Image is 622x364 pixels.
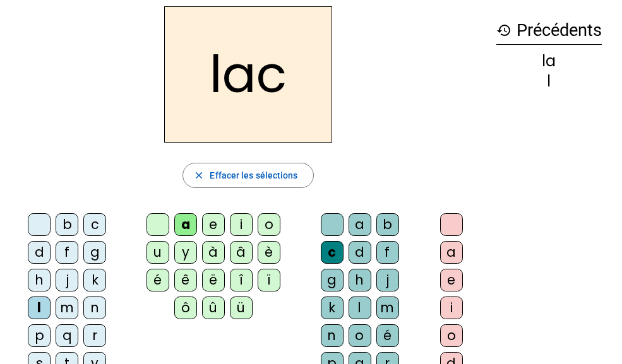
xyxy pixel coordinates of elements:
[230,213,253,236] div: i
[56,324,78,347] div: q
[83,324,106,347] div: r
[164,6,332,143] h2: lac
[321,324,344,347] div: n
[496,23,511,38] mat-icon: history
[321,296,344,319] div: k
[28,296,51,319] div: l
[349,269,371,291] div: h
[174,241,197,264] div: y
[440,269,463,291] div: e
[210,168,297,183] span: Effacer les sélections
[202,296,225,319] div: û
[202,241,225,264] div: à
[349,324,371,347] div: o
[376,269,399,291] div: j
[174,213,197,236] div: a
[258,213,280,236] div: o
[440,324,463,347] div: o
[28,269,51,291] div: h
[321,241,344,264] div: c
[230,269,253,291] div: î
[349,241,371,264] div: d
[174,269,197,291] div: ê
[28,241,51,264] div: d
[349,296,371,319] div: l
[258,269,280,291] div: ï
[202,213,225,236] div: e
[376,213,399,236] div: b
[202,269,225,291] div: ë
[496,74,602,89] div: l
[376,241,399,264] div: f
[28,324,51,347] div: p
[230,296,253,319] div: ü
[258,241,280,264] div: è
[349,213,371,236] div: a
[321,269,344,291] div: g
[496,54,602,69] div: la
[174,296,197,319] div: ô
[56,296,78,319] div: m
[376,296,399,319] div: m
[147,241,169,264] div: u
[83,269,106,291] div: k
[496,16,602,45] h3: Précédents
[182,163,313,188] button: Effacer les sélections
[147,269,169,291] div: é
[230,241,253,264] div: â
[376,324,399,347] div: é
[193,170,205,181] mat-icon: close
[56,269,78,291] div: j
[83,296,106,319] div: n
[83,213,106,236] div: c
[83,241,106,264] div: g
[440,296,463,319] div: i
[56,213,78,236] div: b
[56,241,78,264] div: f
[440,241,463,264] div: a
